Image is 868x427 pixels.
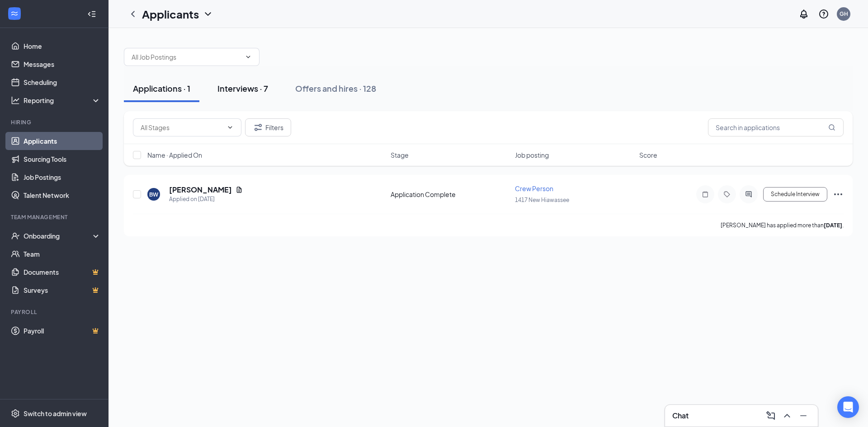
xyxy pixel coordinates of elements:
svg: MagnifyingGlass [828,124,835,131]
div: Payroll [11,308,99,316]
svg: Note [700,191,711,198]
div: Switch to admin view [24,409,87,418]
svg: Analysis [11,96,20,105]
div: Interviews · 7 [217,83,268,94]
b: [DATE] [824,222,842,229]
div: Offers and hires · 128 [295,83,376,94]
a: Team [24,245,101,263]
a: Messages [24,55,101,73]
div: Open Intercom Messenger [837,396,859,418]
svg: ComposeMessage [765,410,776,421]
input: All Stages [141,122,223,132]
svg: Settings [11,409,20,418]
span: Stage [391,150,409,160]
button: ChevronUp [780,408,794,423]
svg: ChevronDown [245,53,252,61]
svg: UserCheck [11,231,20,240]
span: 1417 New Hiawassee [515,197,569,203]
div: Applied on [DATE] [169,195,243,204]
a: Sourcing Tools [24,150,101,168]
svg: ActiveChat [743,191,754,198]
div: Hiring [11,118,99,126]
h3: Chat [672,411,689,421]
svg: ChevronLeft [127,9,138,19]
div: Reporting [24,96,101,105]
a: Scheduling [24,73,101,91]
a: DocumentsCrown [24,263,101,281]
div: Application Complete [391,190,509,199]
a: PayrollCrown [24,322,101,340]
div: Onboarding [24,231,93,240]
span: Job posting [515,150,549,160]
a: Job Postings [24,168,101,186]
svg: Ellipses [833,189,844,200]
svg: Document [236,186,243,193]
svg: Collapse [87,9,96,19]
svg: ChevronDown [226,124,234,131]
svg: Notifications [798,9,809,19]
span: Score [639,150,657,160]
div: Team Management [11,213,99,221]
a: Applicants [24,132,101,150]
a: SurveysCrown [24,281,101,299]
svg: Minimize [798,410,809,421]
div: GH [840,10,848,18]
svg: WorkstreamLogo [10,9,19,18]
svg: ChevronDown [203,9,213,19]
a: Talent Network [24,186,101,204]
button: ComposeMessage [764,408,778,423]
button: Schedule Interview [763,187,827,202]
svg: Filter [253,122,264,133]
h1: Applicants [142,6,199,22]
input: All Job Postings [132,52,241,62]
p: [PERSON_NAME] has applied more than . [721,221,844,229]
a: Home [24,37,101,55]
svg: Tag [722,191,732,198]
input: Search in applications [708,118,844,136]
div: Applications · 1 [133,83,190,94]
span: Crew Person [515,184,553,192]
span: Name · Applied On [147,150,202,160]
svg: ChevronUp [782,410,793,421]
button: Filter Filters [245,118,291,136]
svg: QuestionInfo [818,9,829,19]
div: BW [149,191,158,198]
button: Minimize [796,408,811,423]
h5: [PERSON_NAME] [169,185,232,195]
